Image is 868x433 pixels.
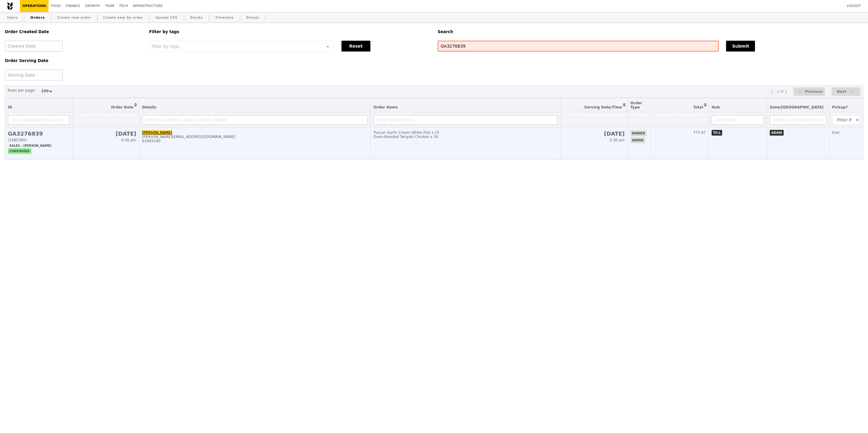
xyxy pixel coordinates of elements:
a: Create new order [55,12,93,23]
input: Serving Date [5,70,63,80]
span: Pickup? [832,105,848,109]
span: TS-L [712,130,722,136]
span: Details [142,105,156,109]
span: GRAIN [770,130,784,136]
h2: GA3276839 [8,130,70,137]
a: Upload CSV [153,12,180,23]
span: Order Type [631,101,642,109]
input: Filter by Address, Name, Email, Mobile [142,115,368,125]
button: Submit [726,41,755,52]
a: Users [5,12,20,23]
span: Filter by tags [152,43,179,49]
span: dinner [631,130,646,136]
input: Created Date [5,41,63,52]
span: ID [8,105,12,109]
a: Orders [28,12,47,23]
label: Rows per page: [8,87,36,93]
input: Filter Order Items [373,115,558,125]
div: 91993290 [142,139,368,143]
h5: Filter by tags [149,30,430,34]
h2: [DATE] [75,130,137,137]
a: Stocks [188,12,205,23]
span: 777.67 [693,130,706,135]
span: admin [631,137,645,143]
input: Search any field [438,41,719,52]
span: Next [837,88,846,95]
span: 6:56 pm [121,138,136,142]
h5: Search [438,30,863,34]
input: Filter Hub [712,115,764,125]
span: confirmed [8,148,31,154]
span: true [832,130,840,135]
a: Timeslots [213,12,236,23]
h5: Order Serving Date [5,58,142,63]
button: Previous [794,87,825,96]
button: Reset [341,41,370,52]
span: Previous [805,88,823,95]
a: [PERSON_NAME] [142,130,172,135]
div: Tuscan Garlic Cream White Fish x 25 [373,130,558,135]
span: Order Items [373,105,398,109]
div: [PERSON_NAME][EMAIL_ADDRESS][DOMAIN_NAME] [142,135,368,139]
h5: Order Created Date [5,30,142,34]
div: 1 - 1 of 1 [771,89,787,94]
input: ID or Salesperson name [8,115,70,125]
a: Shouts [244,12,262,23]
div: Oven‑Roasted Teriyaki Chicken x 30 [373,135,558,139]
span: Zone/[GEOGRAPHIC_DATA] [770,105,824,109]
span: Hub [712,105,720,109]
div: (1485390) [8,138,70,142]
input: Filter Zone/Pickup Point [770,115,826,125]
span: Sales - [PERSON_NAME] [8,143,53,149]
span: 5:30 pm [609,138,624,142]
a: Create new 3p order [101,12,146,23]
h2: [DATE] [564,130,625,137]
img: Grain logo [7,2,13,10]
button: Next [832,87,860,96]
